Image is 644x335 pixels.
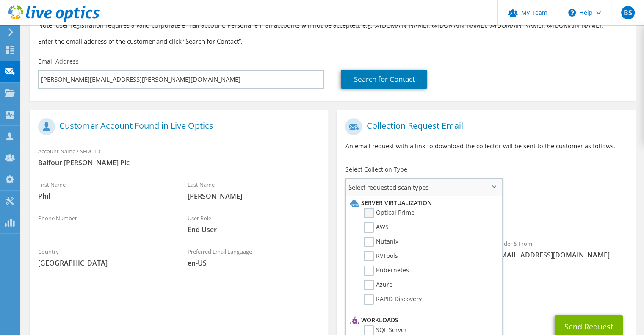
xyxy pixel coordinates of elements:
[364,251,398,261] label: RVTools
[495,250,627,260] span: [EMAIL_ADDRESS][DOMAIN_NAME]
[30,243,179,272] div: Country
[364,237,398,247] label: Nutanix
[179,209,329,238] div: User Role
[486,235,636,264] div: Sender & From
[364,208,415,218] label: Optical Prime
[364,280,392,290] label: Azure
[346,179,502,196] span: Select requested scan types
[364,266,409,276] label: Kubernetes
[30,176,179,205] div: First Name
[30,142,328,172] div: Account Name / SFDC ID
[341,70,427,89] a: Search for Contact
[621,6,635,19] span: BS
[38,57,79,66] label: Email Address
[337,199,635,230] div: Requested Collections
[345,165,407,174] label: Select Collection Type
[364,294,422,305] label: RAPID Discovery
[345,141,627,151] p: An email request with a link to download the collector will be sent to the customer as follows.
[188,191,320,201] span: [PERSON_NAME]
[345,118,622,135] h1: Collection Request Email
[38,118,315,135] h1: Customer Account Found in Live Optics
[38,36,627,46] h3: Enter the email address of the customer and click “Search for Contact”.
[337,277,635,307] div: CC & Reply To
[38,225,171,234] span: -
[38,258,171,268] span: [GEOGRAPHIC_DATA]
[337,235,486,273] div: To
[38,191,171,201] span: Phil
[179,243,329,272] div: Preferred Email Language
[364,222,389,233] label: AWS
[568,9,576,17] svg: \n
[348,315,498,325] li: Workloads
[38,158,320,167] span: Balfour [PERSON_NAME] Plc
[179,176,329,205] div: Last Name
[348,198,498,208] li: Server Virtualization
[188,258,320,268] span: en-US
[30,209,179,238] div: Phone Number
[188,225,320,234] span: End User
